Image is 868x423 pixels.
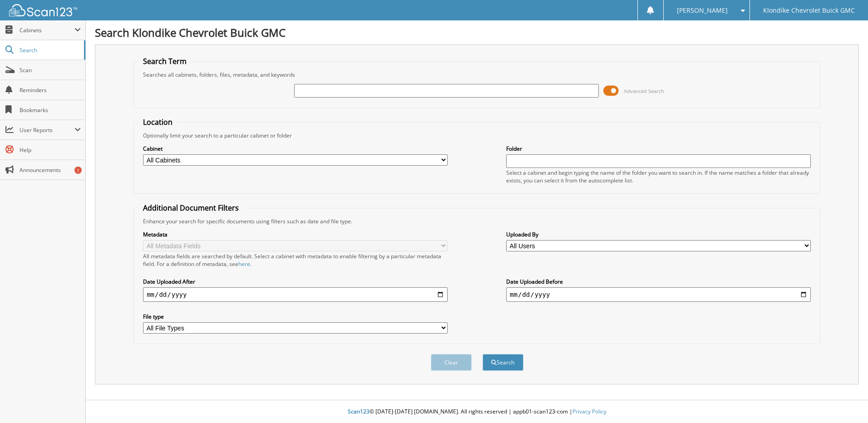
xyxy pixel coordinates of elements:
label: Date Uploaded Before [506,278,811,285]
div: Searches all cabinets, folders, files, metadata, and keywords [138,71,815,79]
label: File type [143,313,448,320]
div: Optionally limit your search to a particular cabinet or folder [138,132,815,139]
div: All metadata fields are searched by default. Select a cabinet with metadata to enable filtering b... [143,252,448,268]
span: Help [20,146,81,154]
span: [PERSON_NAME] [677,8,728,13]
span: Search [20,46,79,54]
div: Enhance your search for specific documents using filters such as date and file type. [138,217,815,225]
a: here [238,260,250,268]
legend: Additional Document Filters [138,203,243,213]
span: Klondike Chevrolet Buick GMC [763,8,855,13]
div: © [DATE]-[DATE] [DOMAIN_NAME]. All rights reserved | appb01-scan123-com | [86,401,868,423]
label: Cabinet [143,145,448,152]
div: 1 [74,167,82,174]
label: Uploaded By [506,231,811,238]
span: User Reports [20,126,74,134]
input: end [506,287,811,302]
input: start [143,287,448,302]
legend: Search Term [138,56,191,66]
h1: Search Klondike Chevrolet Buick GMC [95,25,859,40]
span: Announcements [20,166,81,174]
span: Advanced Search [624,88,664,94]
a: Privacy Policy [572,408,607,415]
button: Clear [431,354,472,371]
label: Folder [506,145,811,152]
label: Date Uploaded After [143,278,448,285]
span: Bookmarks [20,106,81,114]
img: scan123-logo-white.svg [9,4,77,16]
span: Scan [20,66,81,74]
span: Scan123 [348,408,370,415]
button: Search [483,354,523,371]
div: Select a cabinet and begin typing the name of the folder you want to search in. If the name match... [506,169,811,184]
span: Cabinets [20,26,74,34]
label: Metadata [143,231,448,238]
span: Reminders [20,86,81,94]
legend: Location [138,117,177,127]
